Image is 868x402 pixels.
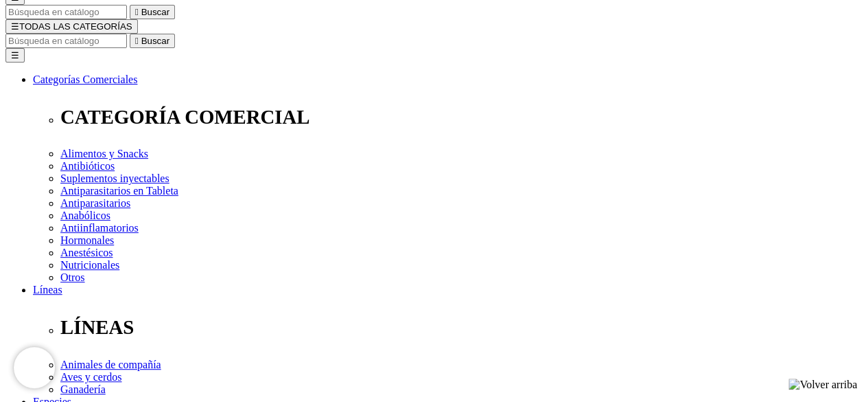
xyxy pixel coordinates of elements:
a: Antiparasitarios [60,197,130,209]
p: CATEGORÍA COMERCIAL [60,106,863,129]
a: Otros [60,271,85,283]
a: Anestésicos [60,247,113,258]
a: Antibióticos [60,160,115,172]
span: Buscar [141,36,169,46]
button: ☰ [5,48,25,63]
iframe: Brevo live chat [14,347,55,388]
i:  [135,36,139,46]
i:  [135,7,139,17]
a: Suplementos inyectables [60,172,169,184]
a: Alimentos y Snacks [60,148,148,159]
a: Hormonales [60,234,114,246]
a: Líneas [33,284,62,295]
a: Antiparasitarios en Tableta [60,185,178,197]
span: Buscar [141,7,169,17]
a: Nutricionales [60,259,119,271]
a: Ganadería [60,383,106,395]
p: LÍNEAS [60,316,863,339]
button: ☰TODAS LAS CATEGORÍAS [5,19,138,34]
button:  Buscar [130,5,175,19]
button:  Buscar [130,34,175,48]
input: Buscar [5,5,127,19]
span: ☰ [11,21,19,32]
input: Buscar [5,34,127,48]
a: Aves y cerdos [60,371,121,383]
a: Animales de compañía [60,359,161,370]
a: Anabólicos [60,210,110,221]
img: Volver arriba [788,379,857,391]
a: Categorías Comerciales [33,74,137,85]
a: Antiinflamatorios [60,222,139,234]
